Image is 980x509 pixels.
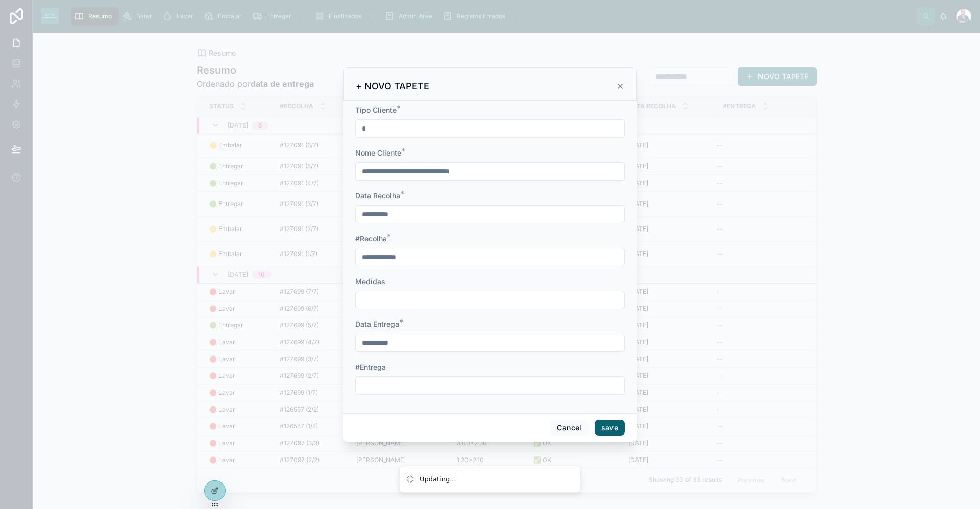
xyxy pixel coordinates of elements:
span: #Recolha [355,234,387,243]
button: Cancel [550,420,588,436]
span: #Entrega [355,363,386,371]
span: Medidas [355,277,385,286]
span: Data Recolha [355,191,400,200]
div: Updating... [420,474,456,485]
button: save [595,420,625,436]
h3: + NOVO TAPETE [356,80,429,92]
span: Nome Cliente [355,148,401,157]
span: Tipo Cliente [355,106,397,114]
span: Data Entrega [355,320,399,328]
